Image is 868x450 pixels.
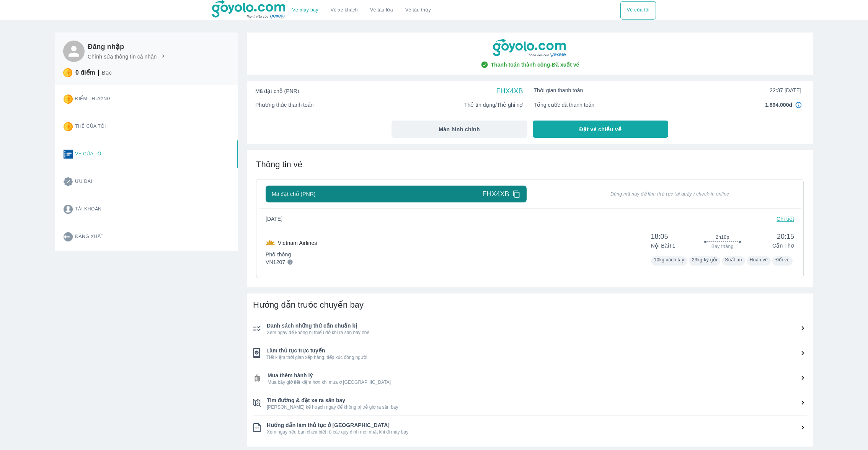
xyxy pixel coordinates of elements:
span: 18:05 [651,232,692,241]
div: Card thong tin user [55,85,238,251]
span: FHX4XB [496,86,523,96]
div: choose transportation mode [286,1,437,20]
span: Hướng dẫn làm thủ tục ở [GEOGRAPHIC_DATA] [267,421,807,429]
img: star [64,95,73,104]
a: Vé xe khách [331,7,358,13]
span: Mua bây giờ tiết kiệm hơn khi mua ở [GEOGRAPHIC_DATA] [268,379,807,385]
button: Tài khoản [57,196,195,223]
span: Thời gian thanh toán [534,86,583,94]
span: Màn hình chính [439,126,480,133]
p: VN1207 [266,258,286,266]
span: Hướng dẫn trước chuyến bay [253,300,364,310]
button: Đặt vé chiều về [533,121,669,138]
span: Xem ngay nếu bạn chưa biết rõ các quy định mới nhất khi đi máy bay [267,429,807,435]
img: ic_checklist [253,348,260,358]
p: Chi tiết [777,215,794,223]
img: ic_checklist [253,374,261,382]
img: check-circle [481,61,488,68]
button: Vé của tôi [57,140,195,168]
span: Thanh toán thành công - Đã xuất vé [491,61,579,68]
span: 23kg ký gửi [692,257,717,262]
span: 1.894.000đ [765,101,792,109]
div: choose transportation mode [620,1,656,20]
p: Bạc [102,69,112,77]
img: logout [64,232,73,241]
span: Xem ngay để không bị thiếu đồ khi ra sân bay nhé [267,329,807,336]
a: Vé tàu lửa [364,1,399,20]
span: 2h10p [716,234,729,240]
img: ticket [64,150,73,159]
p: Phổ thông [266,251,317,258]
span: Dùng mã này để làm thủ tục tại quầy / check-in online [546,191,795,197]
button: Đăng xuất [57,223,195,251]
h6: Đăng nhập [88,42,166,51]
span: Mã đặt chỗ (PNR) [272,190,315,198]
span: Mã đặt chỗ (PNR) [255,87,299,95]
span: Tìm đường & đặt xe ra sân bay [267,396,807,404]
img: star [64,122,73,131]
p: 0 điểm [75,69,95,77]
span: Thông tin vé [256,160,302,169]
span: Làm thủ tục trực tuyến [266,347,807,354]
span: Thẻ tín dụng/Thẻ ghi nợ [464,101,523,109]
span: [PERSON_NAME] kế hoạch ngay để không bị trễ giờ ra sân bay [267,404,807,410]
img: in4 [795,102,801,108]
span: [DATE] [266,215,289,223]
span: Danh sách những thứ cần chuẩn bị [267,322,807,329]
p: Vietnam Airlines [278,239,317,247]
span: Tổng cước đã thanh toán [534,101,595,109]
img: promotion [64,177,73,186]
span: Phương thức thanh toán [255,101,313,109]
button: Ưu đãi [57,168,195,196]
p: Cần Thơ [753,242,794,249]
button: Vé của tôi [620,1,656,20]
p: Nội Bài T1 [651,242,692,249]
img: account [64,205,73,214]
span: Bay thẳng [711,243,734,249]
img: ic_checklist [253,423,261,432]
span: 22:37 [DATE] [770,86,801,94]
img: goyolo-logo [493,39,567,58]
span: Mua thêm hành lý [268,372,807,379]
span: Suất ăn [725,257,742,262]
img: ic_checklist [253,325,261,331]
span: Tiết kiệm thời gian xếp hàng, tiếp xúc đông người [266,354,807,360]
button: Màn hình chính [392,121,527,138]
button: Vé tàu thủy [399,1,437,20]
span: FHX4XB [483,189,509,199]
span: 10kg xách tay [654,257,684,262]
a: Vé máy bay [292,7,318,13]
span: 20:15 [753,232,794,241]
button: Điểm thưởng [57,85,195,113]
span: Đặt vé chiều về [579,126,622,133]
img: ic_checklist [253,399,261,407]
img: star [63,68,72,77]
span: Đổi vé [775,257,790,262]
button: Thẻ của tôi [57,113,195,140]
p: Chỉnh sửa thông tin cá nhân [88,53,157,60]
span: Hoàn vé [750,257,768,262]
